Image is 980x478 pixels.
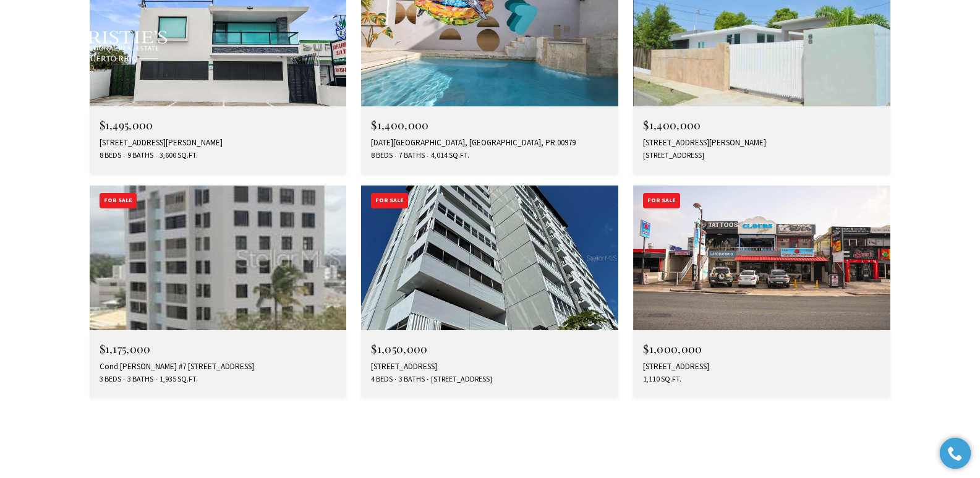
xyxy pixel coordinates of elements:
span: 3 Baths [396,374,425,385]
span: $1,050,000 [371,341,427,356]
a: For Sale $1,050,000 [STREET_ADDRESS] 4 Beds 3 Baths [STREET_ADDRESS] [361,186,618,397]
span: 3,600 Sq.Ft. [156,150,198,161]
div: For Sale [100,193,137,208]
span: 4,014 Sq.Ft. [428,150,469,161]
div: [STREET_ADDRESS] [371,362,608,372]
span: 7 Baths [396,150,425,161]
span: 1,110 Sq.Ft. [643,374,681,385]
span: [STREET_ADDRESS] [643,150,704,161]
img: Christie's International Real Estate black text logo [54,30,169,62]
span: 9 Baths [124,150,153,161]
span: $1,000,000 [643,341,702,356]
div: [STREET_ADDRESS][PERSON_NAME] [643,138,880,148]
span: 8 Beds [100,150,121,161]
span: $1,400,000 [643,117,701,132]
span: 3 Baths [124,374,153,385]
span: 3 Beds [100,374,121,385]
span: $1,495,000 [100,117,153,132]
span: $1,175,000 [100,341,151,356]
div: [STREET_ADDRESS] [643,362,880,372]
span: [STREET_ADDRESS] [428,374,492,385]
div: [STREET_ADDRESS][PERSON_NAME] [100,138,337,148]
span: 1,935 Sq.Ft. [156,374,198,385]
span: 8 Beds [371,150,393,161]
div: Cond [PERSON_NAME] #7 [STREET_ADDRESS] [100,362,337,372]
div: For Sale [371,193,408,208]
div: [DATE][GEOGRAPHIC_DATA], [GEOGRAPHIC_DATA], PR 00979 [371,138,608,148]
div: For Sale [643,193,680,208]
span: $1,400,000 [371,117,428,132]
span: 4 Beds [371,374,393,385]
a: For Sale $1,175,000 Cond [PERSON_NAME] #7 [STREET_ADDRESS] 3 Beds 3 Baths 1,935 Sq.Ft. [90,186,347,397]
a: For Sale $1,000,000 [STREET_ADDRESS] 1,110 Sq.Ft. [633,186,890,397]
